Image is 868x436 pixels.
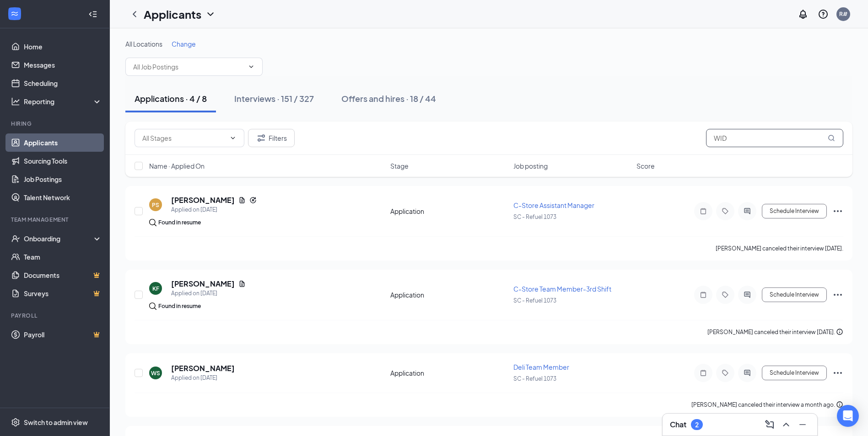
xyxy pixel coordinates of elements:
[742,369,753,377] svg: ActiveChat
[149,219,156,226] img: search.bf7aa3482b7795d4f01b.svg
[24,234,94,243] div: Onboarding
[390,161,409,170] span: Stage
[11,234,20,243] svg: UserCheck
[762,287,827,302] button: Schedule Interview
[24,133,102,152] a: Applicants
[720,369,731,377] svg: Tag
[238,197,246,204] svg: Document
[513,363,569,371] span: Deli Team Member
[171,289,246,298] div: Applied on [DATE]
[151,369,160,377] div: WS
[24,97,102,106] div: Reporting
[24,418,88,427] div: Switch to admin view
[24,37,102,56] a: Home
[229,134,237,142] svg: ChevronDown
[135,93,207,104] div: Applications · 4 / 8
[172,40,196,48] span: Change
[24,248,102,266] a: Team
[11,216,100,223] div: Team Management
[779,417,793,432] button: ChevronUp
[513,285,611,293] span: C-Store Team Member-3rd Shift
[716,244,843,253] div: [PERSON_NAME] canceled their interview [DATE].
[158,218,201,227] div: Found in resume
[256,133,267,144] svg: Filter
[762,417,777,432] button: ComposeMessage
[142,133,226,143] input: All Stages
[698,207,709,215] svg: Note
[248,129,295,147] button: Filter Filters
[24,284,102,303] a: SurveysCrown
[513,201,594,209] span: C-Store Assistant Manager
[24,56,102,74] a: Messages
[670,420,686,430] h3: Chat
[149,303,156,310] img: search.bf7aa3482b7795d4f01b.svg
[248,63,255,70] svg: ChevronDown
[832,367,843,378] svg: Ellipses
[24,325,102,344] a: PayrollCrown
[238,280,246,287] svg: Document
[698,369,709,377] svg: Note
[513,297,556,304] span: SC - Refuel 1073
[390,290,508,299] div: Application
[152,285,159,292] div: KF
[11,312,100,319] div: Payroll
[513,213,556,220] span: SC - Refuel 1073
[24,152,102,170] a: Sourcing Tools
[818,9,829,20] svg: QuestionInfo
[24,266,102,284] a: DocumentsCrown
[828,134,835,142] svg: MagnifyingGlass
[149,161,205,170] span: Name · Applied On
[249,197,257,204] svg: Reapply
[762,366,827,380] button: Schedule Interview
[832,289,843,300] svg: Ellipses
[781,419,792,430] svg: ChevronUp
[832,206,843,217] svg: Ellipses
[513,161,548,170] span: Job posting
[706,129,843,147] input: Search in applications
[720,207,731,215] svg: Tag
[171,195,235,205] h5: [PERSON_NAME]
[171,205,257,214] div: Applied on [DATE]
[24,170,102,188] a: Job Postings
[695,421,699,429] div: 2
[10,9,19,18] svg: WorkstreamLogo
[24,74,102,92] a: Scheduling
[171,373,235,383] div: Applied on [DATE]
[764,419,775,430] svg: ComposeMessage
[129,9,140,20] svg: ChevronLeft
[88,10,97,19] svg: Collapse
[720,291,731,298] svg: Tag
[707,328,843,337] div: [PERSON_NAME] canceled their interview [DATE].
[11,418,20,427] svg: Settings
[839,10,847,18] div: R#
[125,40,162,48] span: All Locations
[390,368,508,378] div: Application
[152,201,159,209] div: PS
[795,417,810,432] button: Minimize
[698,291,709,298] svg: Note
[234,93,314,104] div: Interviews · 151 / 327
[742,291,753,298] svg: ActiveChat
[11,120,100,128] div: Hiring
[171,363,235,373] h5: [PERSON_NAME]
[798,9,809,20] svg: Notifications
[513,375,556,382] span: SC - Refuel 1073
[797,419,808,430] svg: Minimize
[341,93,436,104] div: Offers and hires · 18 / 44
[11,97,20,106] svg: Analysis
[158,302,201,311] div: Found in resume
[836,401,843,408] svg: Info
[390,207,508,216] div: Application
[836,328,843,335] svg: Info
[691,400,843,409] div: [PERSON_NAME] canceled their interview a month ago.
[837,405,859,427] div: Open Intercom Messenger
[24,188,102,207] a: Talent Network
[205,9,216,20] svg: ChevronDown
[636,161,655,170] span: Score
[133,62,244,72] input: All Job Postings
[762,204,827,218] button: Schedule Interview
[171,279,235,289] h5: [PERSON_NAME]
[144,6,201,22] h1: Applicants
[742,207,753,215] svg: ActiveChat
